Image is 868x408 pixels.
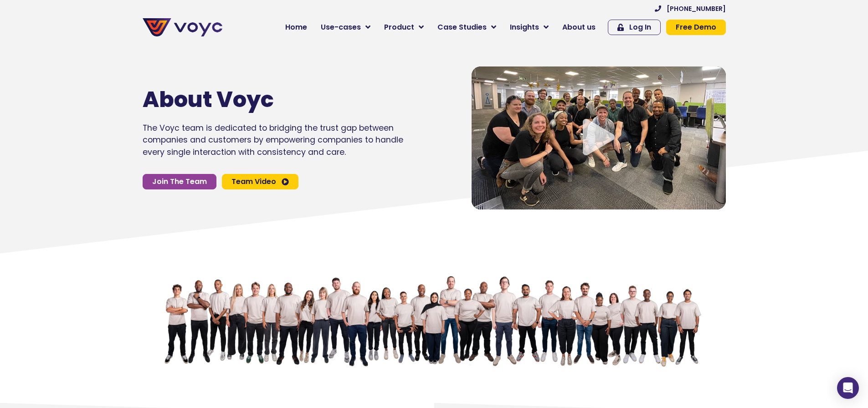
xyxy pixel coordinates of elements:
[377,18,431,36] a: Product
[667,5,726,12] span: [PHONE_NUMBER]
[314,18,377,36] a: Use-cases
[437,22,487,33] span: Case Studies
[321,22,361,33] span: Use-cases
[555,18,602,36] a: About us
[562,22,596,33] span: About us
[143,18,222,36] img: voyc-full-logo
[431,18,503,36] a: Case Studies
[285,22,307,33] span: Home
[231,178,276,185] span: Team Video
[837,377,859,399] div: Open Intercom Messenger
[143,174,216,189] a: Join The Team
[278,18,314,36] a: Home
[655,5,726,12] a: [PHONE_NUMBER]
[629,24,651,31] span: Log In
[152,178,207,185] span: Join The Team
[143,87,376,113] h1: About Voyc
[608,20,661,35] a: Log In
[222,174,298,189] a: Team Video
[503,18,555,36] a: Insights
[580,119,617,157] div: Video play button
[510,22,539,33] span: Insights
[666,20,726,35] a: Free Demo
[143,122,403,158] p: The Voyc team is dedicated to bridging the trust gap between companies and customers by empowerin...
[384,22,414,33] span: Product
[676,24,716,31] span: Free Demo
